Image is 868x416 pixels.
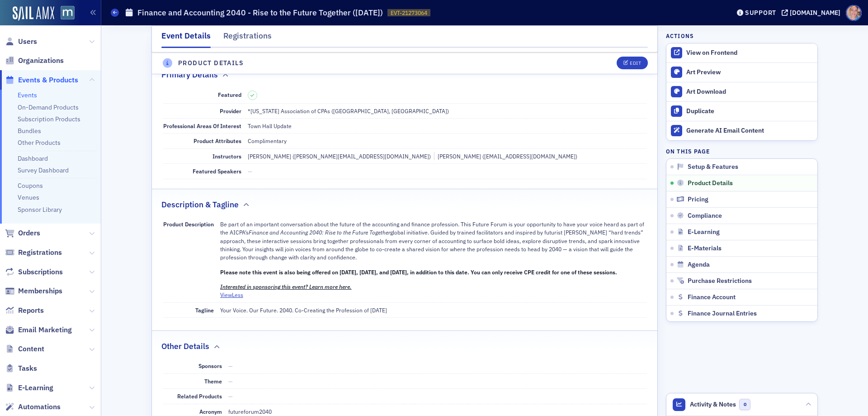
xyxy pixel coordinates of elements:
span: Profile [846,5,862,21]
span: Agenda [688,261,710,269]
div: [PERSON_NAME] ([EMAIL_ADDRESS][DOMAIN_NAME]) [434,152,577,160]
div: Art Preview [686,68,813,77]
em: Finance and Accounting 2040: Rise to the Future Together [249,229,390,236]
div: Registrations [223,30,272,47]
a: Email Marketing [5,325,72,335]
a: Venues [18,193,39,201]
h2: Other Details [161,340,209,352]
a: Sponsor Library [18,206,62,214]
span: Reports [18,306,44,316]
div: Complimentary [248,137,287,145]
div: Generate AI Email Content [686,127,813,135]
a: Organizations [5,56,64,66]
span: Subscriptions [18,267,63,277]
a: Content [5,344,44,354]
span: — [228,392,233,400]
a: Orders [5,228,40,238]
span: Purchase Restrictions [688,277,752,285]
span: E-Materials [688,244,722,253]
div: Town Hall Update [248,122,292,130]
button: [DOMAIN_NAME] [782,10,844,16]
span: Email Marketing [18,325,72,335]
span: Memberships [18,286,62,296]
h4: Actions [666,32,694,40]
span: Content [18,344,44,354]
div: [DOMAIN_NAME] [790,9,840,17]
h1: Finance and Accounting 2040 - Rise to the Future Together ([DATE]) [137,7,383,18]
a: Tasks [5,363,37,373]
span: Instructors [212,153,241,160]
span: Activity & Notes [690,400,736,409]
span: Acronym [199,408,222,415]
a: Art Download [666,82,817,101]
h4: On this page [666,147,818,155]
span: Orders [18,228,40,238]
a: Dashboard [18,154,48,163]
span: E-Learning [688,228,720,236]
button: Edit [617,57,648,70]
span: futureforum2040 [228,408,272,415]
span: EVT-21273064 [391,9,427,17]
a: Events [18,91,37,99]
a: Subscription Products [18,115,80,123]
img: SailAMX [61,6,75,20]
span: Product Details [688,179,733,187]
span: E-Learning [18,383,53,393]
a: E-Learning [5,383,53,393]
span: 0 [739,399,750,410]
button: Generate AI Email Content [666,121,817,140]
span: Related Products [177,392,222,400]
span: Organizations [18,56,64,66]
a: Coupons [18,182,43,190]
span: Product Description [163,220,214,228]
span: Compliance [688,212,722,220]
img: SailAMX [13,6,54,21]
span: Registrations [18,248,62,258]
a: Bundles [18,127,41,135]
a: View Homepage [54,6,75,21]
span: *[US_STATE] Association of CPAs ([GEOGRAPHIC_DATA], [GEOGRAPHIC_DATA]) [248,107,449,115]
a: Events & Products [5,75,78,85]
a: Interested in sponsoring this event? Learn more here. [220,283,352,290]
dd: Your Voice. Our Future. 2040. Co-Creating the Profession of [DATE] [220,303,646,317]
a: Other Products [18,139,61,147]
span: Tagline [195,306,214,314]
span: Sponsors [198,362,222,369]
span: Setup & Features [688,163,738,171]
span: Automations [18,402,61,412]
button: Duplicate [666,101,817,121]
a: Registrations [5,248,62,258]
span: — [228,362,233,369]
span: Finance Journal Entries [688,310,757,318]
span: Tasks [18,363,37,373]
div: View on Frontend [686,49,813,57]
h2: Description & Tagline [161,199,239,210]
a: Users [5,37,37,47]
span: Product Attributes [193,137,241,144]
a: View on Frontend [666,43,817,62]
div: Art Download [686,88,813,96]
h4: Product Details [178,58,244,68]
h2: Primary Details [161,69,218,81]
a: Art Preview [666,63,817,82]
span: Users [18,37,37,47]
a: Memberships [5,286,62,296]
a: On-Demand Products [18,103,79,111]
span: Featured Speakers [193,167,241,175]
div: Event Details [161,30,211,48]
span: Finance Account [688,293,736,301]
span: Provider [220,107,241,115]
span: Pricing [688,196,708,204]
div: Duplicate [686,107,813,115]
div: Support [745,9,776,17]
span: Events & Products [18,75,78,85]
a: Subscriptions [5,267,63,277]
a: Survey Dashboard [18,166,69,174]
span: — [248,167,252,175]
p: Be part of an important conversation about the future of the accounting and finance profession. T... [220,220,646,262]
strong: Please note this event is also being offered on [DATE], [DATE], and [DATE], in addition to this d... [220,268,617,276]
div: [PERSON_NAME] ([PERSON_NAME][EMAIL_ADDRESS][DOMAIN_NAME]) [248,152,431,160]
span: Featured [218,91,241,98]
div: Edit [630,61,641,66]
